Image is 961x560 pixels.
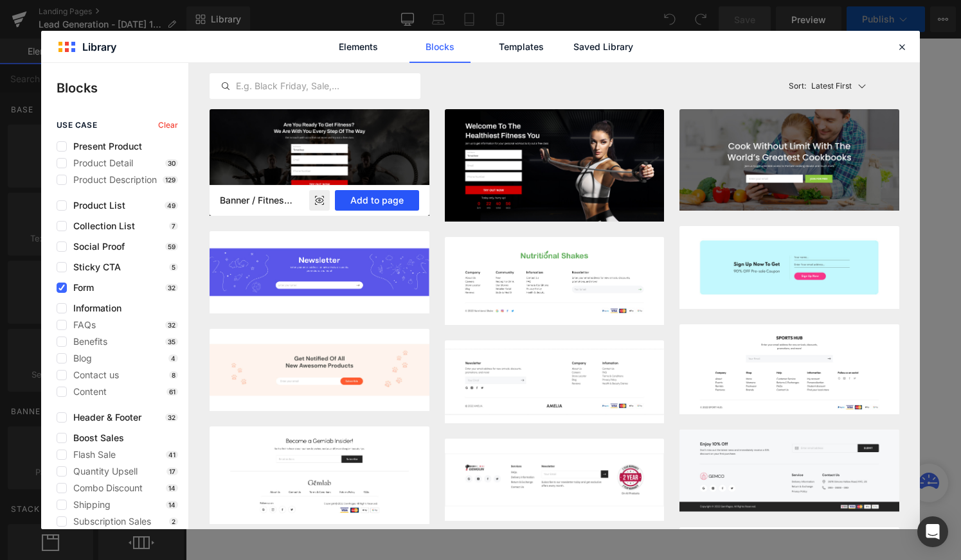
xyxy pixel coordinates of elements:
[445,439,665,521] img: image
[67,337,107,347] span: Benefits
[309,190,330,211] div: Preview
[445,109,665,222] img: image
[67,387,107,397] span: Content
[335,190,419,211] button: Add to page
[165,202,178,209] p: 49
[220,195,294,206] h5: Banner / Fitness Leading Generation
[789,82,806,91] span: Sort:
[165,243,178,250] p: 59
[169,518,178,525] p: 2
[210,426,429,523] img: image
[328,31,389,63] a: Elements
[67,200,125,211] span: Product List
[67,221,135,231] span: Collection List
[67,433,124,443] span: Boost Sales
[57,78,188,98] p: Blocks
[917,516,948,547] div: Open Intercom Messenger
[679,226,899,308] img: image
[445,237,665,326] img: image
[67,283,94,293] span: Form
[67,175,157,185] span: Product Description
[67,262,121,272] span: Sticky CTA
[67,516,151,527] span: Subscription Sales
[165,414,178,421] p: 32
[169,371,178,379] p: 8
[67,353,92,363] span: Blog
[491,31,552,63] a: Templates
[165,321,178,329] p: 32
[67,370,119,380] span: Contact us
[168,354,178,362] p: 4
[784,63,899,109] button: Latest FirstSort:Latest First
[163,176,178,184] p: 129
[166,468,178,475] p: 17
[67,483,143,493] span: Combo Discount
[210,329,429,411] img: image
[679,109,899,211] img: image
[166,484,178,492] p: 14
[67,158,133,168] span: Product Detail
[573,31,634,63] a: Saved Library
[67,303,121,313] span: Information
[67,500,111,510] span: Shipping
[169,222,178,230] p: 7
[679,324,899,414] img: image
[166,501,178,509] p: 14
[165,159,178,167] p: 30
[165,338,178,346] p: 35
[67,241,125,252] span: Social Proof
[409,31,471,63] a: Blocks
[210,231,429,313] img: image
[67,141,142,152] span: Present Product
[165,284,178,292] p: 32
[210,78,420,94] input: E.g. Black Friday, Sale,...
[67,412,141,423] span: Header & Footer
[679,430,899,512] img: image
[166,388,178,396] p: 61
[67,450,116,460] span: Flash Sale
[166,451,178,459] p: 41
[445,340,665,423] img: image
[210,109,429,216] img: image
[57,121,97,130] span: use case
[811,80,852,92] p: Latest First
[67,320,96,330] span: FAQs
[158,121,178,130] span: Clear
[169,263,178,271] p: 5
[67,466,138,477] span: Quantity Upsell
